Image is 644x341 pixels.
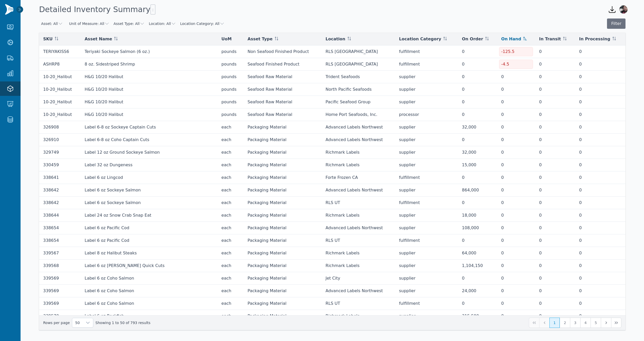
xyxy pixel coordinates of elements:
[395,159,458,171] td: supplier
[321,297,395,310] td: RLS UT
[539,275,571,281] div: 0
[243,222,321,234] td: Packaging Material
[80,197,217,209] td: Label 6 oz Sockeye Salmon
[39,58,80,71] td: ASHRP8
[539,149,571,155] div: 0
[243,159,321,171] td: Packaging Material
[247,36,272,42] span: Asset Type
[539,174,571,181] div: 0
[462,49,493,55] div: 0
[217,297,244,310] td: each
[539,137,571,143] div: 0
[579,124,621,130] div: 0
[579,36,610,42] span: In Processing
[80,134,217,146] td: Label 6-8 oz Coho Captain Cuts
[80,58,217,71] td: 8 oz. Sidestriped Shrimp
[462,174,493,181] div: 0
[80,121,217,134] td: Label 6-8 oz Sockeye Captain Cuts
[395,285,458,297] td: supplier
[501,212,531,218] div: 0
[80,108,217,121] td: H&G 10/20 Halibut
[39,121,80,134] td: 326908
[321,71,395,83] td: Trident Seafoods
[80,96,217,108] td: H&G 10/20 Halibut
[579,137,621,143] div: 0
[501,225,531,231] div: 0
[217,96,244,108] td: pounds
[611,318,621,328] button: Last Page
[217,234,244,247] td: each
[243,96,321,108] td: Seafood Raw Material
[539,124,571,130] div: 0
[539,212,571,218] div: 0
[539,288,571,294] div: 0
[499,60,533,69] div: -4.5
[243,234,321,247] td: Packaging Material
[321,285,395,297] td: Advanced Labels Northwest
[501,313,531,319] div: 0
[39,45,80,58] td: TERIYAKISS6
[321,209,395,222] td: Richmark Labels
[95,320,150,325] span: Showing 1 to 50 of 793 results
[149,21,176,26] button: Location: All
[39,96,80,108] td: 10-20_Halibut
[501,137,531,143] div: 0
[462,149,493,155] div: 32,000
[462,162,493,168] div: 15,000
[579,313,621,319] div: 0
[462,275,493,281] div: 0
[321,146,395,159] td: Richmark Labels
[180,21,225,26] button: Location Category: All
[501,74,531,80] div: 0
[591,318,601,328] button: Page 5
[222,36,232,42] span: UoM
[539,74,571,80] div: 0
[395,146,458,159] td: supplier
[395,247,458,260] td: supplier
[579,275,621,281] div: 0
[539,36,561,42] span: In Transit
[579,61,621,67] div: 0
[501,300,531,307] div: 0
[85,36,112,42] span: Asset Name
[39,247,80,260] td: 339567
[43,36,53,42] span: SKU
[395,71,458,83] td: supplier
[607,19,625,29] button: Filter
[243,121,321,134] td: Packaging Material
[539,300,571,307] div: 0
[395,222,458,234] td: supplier
[579,86,621,93] div: 0
[321,247,395,260] td: Richmark Labels
[501,263,531,269] div: 0
[321,272,395,285] td: Jet City
[321,121,395,134] td: Advanced Labels Northwest
[39,146,80,159] td: 329749
[549,318,560,328] button: Page 1
[501,36,521,42] span: On Hand
[579,149,621,155] div: 0
[462,99,493,105] div: 0
[579,288,621,294] div: 0
[579,225,621,231] div: 0
[321,45,395,58] td: RLS [GEOGRAPHIC_DATA]
[462,112,493,118] div: 0
[601,318,611,328] button: Next Page
[539,99,571,105] div: 0
[395,134,458,146] td: supplier
[501,162,531,168] div: 0
[243,71,321,83] td: Seafood Raw Material
[499,47,533,56] div: -125.5
[39,285,80,297] td: 339569
[321,171,395,184] td: Forte Frozen CA
[539,250,571,256] div: 0
[321,134,395,146] td: Advanced Labels Northwest
[80,209,217,222] td: Label 24 oz Snow Crab Snap Eat
[570,318,580,328] button: Page 3
[395,58,458,71] td: fulfillment
[619,5,628,14] img: Gareth Morales
[462,36,483,42] span: On Order
[217,247,244,260] td: each
[395,108,458,121] td: processor
[501,124,531,130] div: 0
